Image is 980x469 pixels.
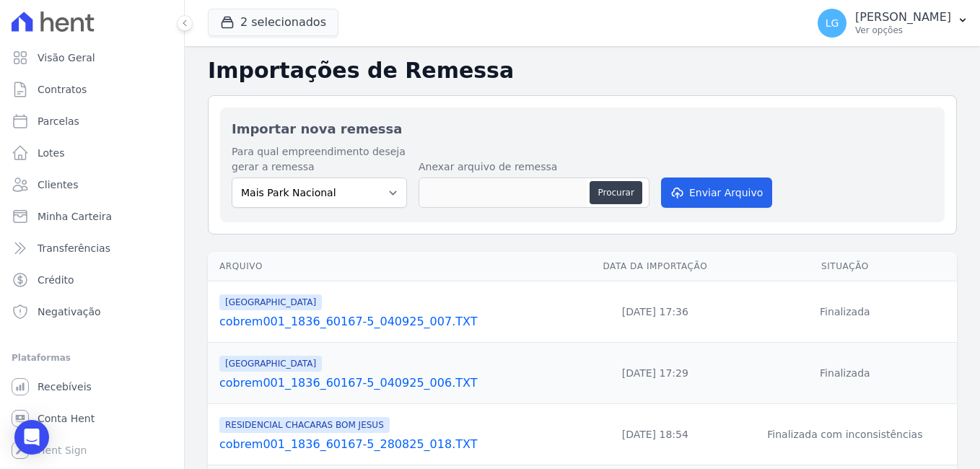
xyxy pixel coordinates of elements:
[208,9,338,36] button: 2 selecionados
[219,417,390,433] span: RESIDENCIAL CHACARAS BOM JESUS
[590,181,642,204] button: Procurar
[38,82,87,97] span: Contratos
[6,297,178,326] a: Negativação
[6,372,178,401] a: Recebíveis
[6,202,178,231] a: Minha Carteira
[38,241,110,255] span: Transferências
[38,273,74,287] span: Crédito
[6,234,178,263] a: Transferências
[12,349,172,367] div: Plataformas
[38,146,65,160] span: Lotes
[855,25,951,36] p: Ver opções
[219,374,572,392] a: cobrem001_1836_60167-5_040925_006.TXT
[38,51,95,65] span: Visão Geral
[419,159,649,175] label: Anexar arquivo de remessa
[208,58,957,84] h2: Importações de Remessa
[733,343,957,404] td: Finalizada
[232,119,933,139] h2: Importar nova remessa
[733,404,957,465] td: Finalizada com inconsistências
[733,252,957,281] th: Situação
[6,107,178,136] a: Parcelas
[577,252,733,281] th: Data da Importação
[855,10,951,25] p: [PERSON_NAME]
[38,411,95,426] span: Conta Hent
[661,177,772,208] button: Enviar Arquivo
[14,420,49,455] div: Open Intercom Messenger
[232,144,407,175] label: Para qual empreendimento deseja gerar a remessa
[219,294,322,310] span: [GEOGRAPHIC_DATA]
[38,209,112,224] span: Minha Carteira
[38,380,92,394] span: Recebíveis
[733,281,957,343] td: Finalizada
[6,139,178,167] a: Lotes
[6,43,178,72] a: Visão Geral
[208,252,577,281] th: Arquivo
[6,75,178,104] a: Contratos
[6,404,178,433] a: Conta Hent
[826,18,839,28] span: LG
[38,114,79,128] span: Parcelas
[6,170,178,199] a: Clientes
[6,266,178,294] a: Crédito
[38,177,78,192] span: Clientes
[219,356,322,372] span: [GEOGRAPHIC_DATA]
[38,304,101,319] span: Negativação
[577,404,733,465] td: [DATE] 18:54
[219,436,572,453] a: cobrem001_1836_60167-5_280825_018.TXT
[577,281,733,343] td: [DATE] 17:36
[577,343,733,404] td: [DATE] 17:29
[219,313,572,330] a: cobrem001_1836_60167-5_040925_007.TXT
[806,3,980,43] button: LG [PERSON_NAME] Ver opções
